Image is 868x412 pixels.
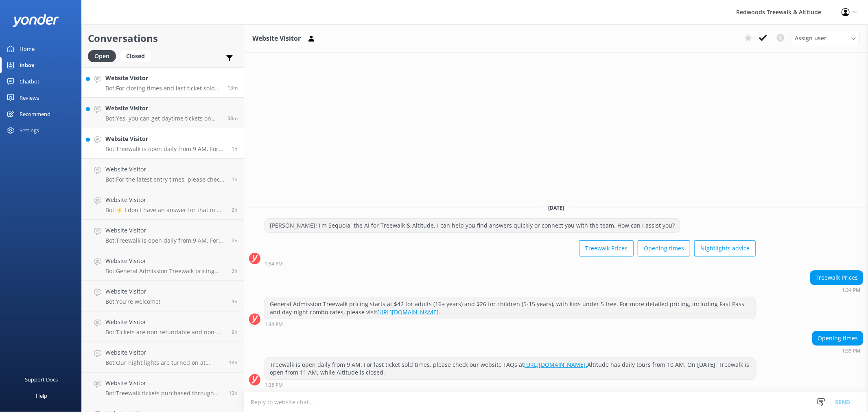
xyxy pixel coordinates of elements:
[579,240,634,256] button: Treewalk Prices
[82,250,244,281] a: Website VisitorBot:General Admission Treewalk pricing starts at $42 for adults (16+ years) and $2...
[229,359,238,366] span: Sep 28 2025 12:27am (UTC +13:00) Pacific/Auckland
[791,32,860,45] div: Assign User
[88,50,116,62] div: Open
[265,261,756,266] div: Sep 28 2025 01:34pm (UTC +13:00) Pacific/Auckland
[82,98,244,128] a: Website VisitorBot:Yes, you can get daytime tickets on site in November. The daytime Treewalk doe...
[524,361,587,368] a: [URL][DOMAIN_NAME].
[252,33,301,44] h3: Website Visitor
[88,31,238,46] h2: Conversations
[105,237,225,244] p: Bot: Treewalk is open daily from 9 AM. For last ticket sold times, please check our website FAQs ...
[377,308,440,316] a: [URL][DOMAIN_NAME].
[812,348,863,353] div: Sep 28 2025 01:35pm (UTC +13:00) Pacific/Auckland
[232,298,238,305] span: Sep 28 2025 05:17am (UTC +13:00) Pacific/Auckland
[20,90,39,106] div: Reviews
[813,331,863,345] div: Opening times
[82,128,244,159] a: Website VisitorBot:Treewalk is open daily from 9 AM. For last ticket sold times, please check our...
[795,34,826,43] span: Assign user
[105,115,221,122] p: Bot: Yes, you can get daytime tickets on site in November. The daytime Treewalk does not require ...
[105,195,225,204] h4: Website Visitor
[105,287,160,296] h4: Website Visitor
[120,51,155,60] a: Closed
[265,322,283,327] strong: 1:34 PM
[82,311,244,342] a: Website VisitorBot:Tickets are non-refundable and non-transferable.9h
[82,342,244,373] a: Website VisitorBot:Our night lights are turned on at sunset, and the night walk starts 20 minutes...
[265,297,755,319] div: General Admission Treewalk pricing starts at $42 for adults (16+ years) and $26 for children (5-1...
[20,106,50,122] div: Recommend
[842,288,860,293] strong: 1:34 PM
[105,145,225,153] p: Bot: Treewalk is open daily from 9 AM. For last ticket sold times, please check our website FAQs ...
[265,261,283,266] strong: 1:34 PM
[232,329,238,335] span: Sep 28 2025 05:14am (UTC +13:00) Pacific/Auckland
[232,176,238,183] span: Sep 28 2025 01:26pm (UTC +13:00) Pacific/Auckland
[20,122,39,138] div: Settings
[105,329,225,336] p: Bot: Tickets are non-refundable and non-transferable.
[265,382,756,388] div: Sep 28 2025 01:35pm (UTC +13:00) Pacific/Auckland
[105,359,223,366] p: Bot: Our night lights are turned on at sunset, and the night walk starts 20 minutes thereafter. E...
[265,383,283,388] strong: 1:35 PM
[229,390,238,397] span: Sep 27 2025 11:43pm (UTC +13:00) Pacific/Auckland
[88,51,120,60] a: Open
[82,220,244,250] a: Website VisitorBot:Treewalk is open daily from 9 AM. For last ticket sold times, please check our...
[20,73,39,90] div: Chatbot
[25,371,58,388] div: Support Docs
[105,85,221,92] p: Bot: For closing times and last ticket sold times, please check our website FAQs at [URL][DOMAIN_...
[227,84,238,91] span: Sep 28 2025 02:26pm (UTC +13:00) Pacific/Auckland
[82,159,244,189] a: Website VisitorBot:For the latest entry times, please check our website FAQs at [URL][DOMAIN_NAME...
[20,41,35,57] div: Home
[82,373,244,403] a: Website VisitorBot:Treewalk tickets purchased through our website are valid for first use up to 1...
[232,145,238,152] span: Sep 28 2025 01:35pm (UTC +13:00) Pacific/Auckland
[105,267,225,275] p: Bot: General Admission Treewalk pricing starts at $42 for adults (16+ years) and $26 for children...
[120,50,151,62] div: Closed
[105,348,223,357] h4: Website Visitor
[36,388,47,404] div: Help
[105,104,221,113] h4: Website Visitor
[82,281,244,311] a: Website VisitorBot:You're welcome!9h
[105,165,225,174] h4: Website Visitor
[82,189,244,220] a: Website VisitorBot:⚡ I don't have an answer for that in my knowledge base. Please try and rephras...
[232,237,238,244] span: Sep 28 2025 11:58am (UTC +13:00) Pacific/Auckland
[232,267,238,274] span: Sep 28 2025 11:32am (UTC +13:00) Pacific/Auckland
[811,271,863,285] div: Treewalk Prices
[265,219,680,232] div: [PERSON_NAME]! I'm Sequoia, the AI for Treewalk & Altitude. I can help you find answers quickly o...
[810,287,863,293] div: Sep 28 2025 01:34pm (UTC +13:00) Pacific/Auckland
[20,57,35,73] div: Inbox
[82,67,244,98] a: Website VisitorBot:For closing times and last ticket sold times, please check our website FAQs at...
[105,74,221,83] h4: Website Visitor
[105,298,160,305] p: Bot: You're welcome!
[105,390,223,397] p: Bot: Treewalk tickets purchased through our website are valid for first use up to 12 months from ...
[12,14,59,27] img: yonder-white-logo.png
[265,358,755,379] div: Treewalk is open daily from 9 AM. For last ticket sold times, please check our website FAQs at Al...
[105,226,225,235] h4: Website Visitor
[265,321,756,327] div: Sep 28 2025 01:34pm (UTC +13:00) Pacific/Auckland
[543,204,569,211] span: [DATE]
[105,379,223,388] h4: Website Visitor
[105,256,225,265] h4: Website Visitor
[842,348,860,353] strong: 1:35 PM
[227,115,238,122] span: Sep 28 2025 02:01pm (UTC +13:00) Pacific/Auckland
[105,318,225,327] h4: Website Visitor
[694,240,756,256] button: Nightlights advice
[638,240,690,256] button: Opening times
[105,134,225,143] h4: Website Visitor
[232,206,238,213] span: Sep 28 2025 12:07pm (UTC +13:00) Pacific/Auckland
[105,176,225,183] p: Bot: For the latest entry times, please check our website FAQs at [URL][DOMAIN_NAME].
[105,206,225,214] p: Bot: ⚡ I don't have an answer for that in my knowledge base. Please try and rephrase your questio...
